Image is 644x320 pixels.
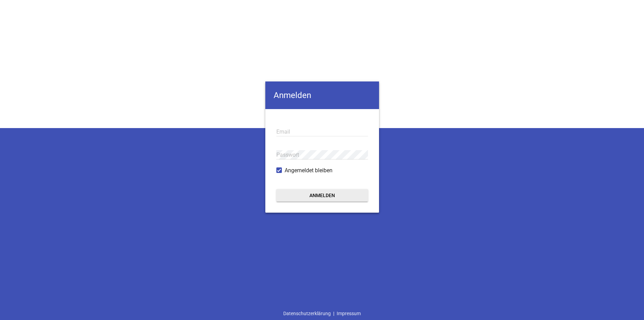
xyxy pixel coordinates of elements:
button: Anmelden [276,189,368,202]
a: Impressum [334,307,363,320]
a: Datenschutzerklärung [281,307,333,320]
span: Angemeldet bleiben [285,166,333,175]
h4: Anmelden [265,81,379,109]
div: | [281,307,363,320]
